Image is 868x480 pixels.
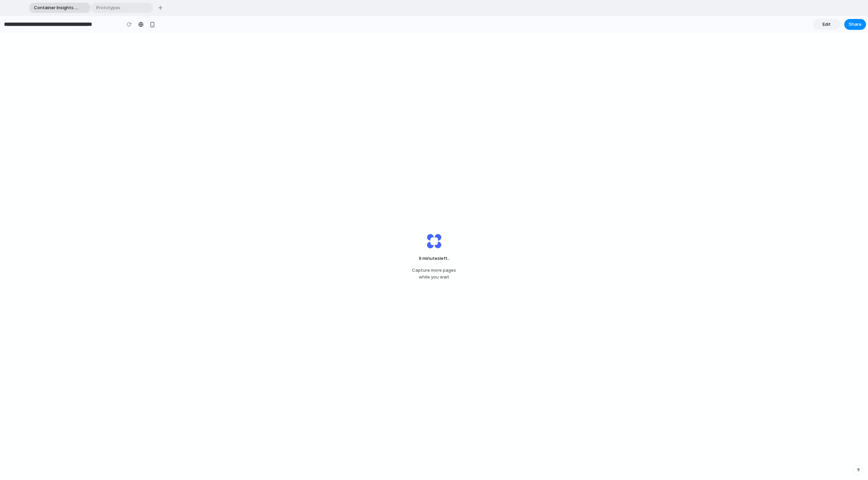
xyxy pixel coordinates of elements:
[419,255,421,261] span: 9
[823,21,831,28] span: Edit
[31,4,79,11] span: Container Insights | CloudWatch | us-west-2
[415,255,453,262] span: minutes left ..
[29,3,90,13] div: Container Insights | CloudWatch | us-west-2
[844,19,866,30] button: Share
[92,3,153,13] div: Prototypes
[849,21,862,28] span: Share
[94,4,142,11] span: Prototypes
[412,267,456,280] span: Capture more pages while you wait
[813,19,840,30] a: Edit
